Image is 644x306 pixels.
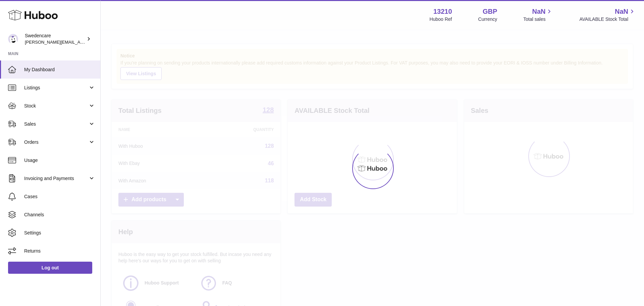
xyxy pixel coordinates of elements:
[24,103,88,109] span: Stock
[24,85,88,91] span: Listings
[24,121,88,127] span: Sales
[25,33,85,45] div: Swedencare
[483,7,497,16] strong: GBP
[523,7,553,23] a: NaN Total sales
[25,39,135,45] span: [PERSON_NAME][EMAIL_ADDRESS][DOMAIN_NAME]
[24,193,95,200] span: Cases
[433,7,452,16] strong: 13210
[24,157,95,164] span: Usage
[24,248,95,254] span: Returns
[24,67,95,73] span: My Dashboard
[24,175,88,182] span: Invoicing and Payments
[8,262,92,274] a: Log out
[579,16,636,23] span: AVAILABLE Stock Total
[579,7,636,23] a: NaN AVAILABLE Stock Total
[430,16,452,23] div: Huboo Ref
[615,7,628,16] span: NaN
[523,16,553,23] span: Total sales
[532,7,545,16] span: NaN
[24,139,88,145] span: Orders
[478,16,497,23] div: Currency
[8,34,18,44] img: rebecca.fall@swedencare.co.uk
[24,230,95,236] span: Settings
[24,212,95,218] span: Channels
